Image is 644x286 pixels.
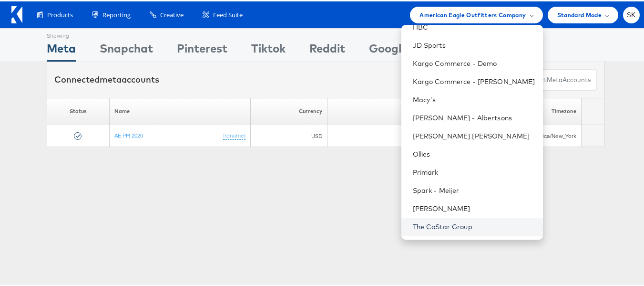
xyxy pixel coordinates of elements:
a: Macy's [413,94,535,103]
span: Products [47,9,73,18]
div: Meta [47,39,76,60]
div: Reddit [309,39,345,60]
span: Standard Mode [557,9,602,19]
th: ID [327,96,449,124]
a: AE PM 2020 [114,130,143,138]
a: [PERSON_NAME] [PERSON_NAME] [413,130,535,139]
span: meta [100,73,122,84]
a: Primark [413,166,535,176]
a: Kargo Commerce - [PERSON_NAME] [413,75,535,85]
a: Spark - Meijer [413,184,535,194]
a: (rename) [223,130,245,138]
span: Feed Suite [213,9,243,18]
div: Tiktok [251,39,286,60]
th: Status [47,96,110,124]
a: The CoStar Group [413,221,535,230]
a: HBC [413,21,535,31]
th: Currency [250,96,327,124]
div: Snapchat [100,39,153,60]
td: USD [250,124,327,146]
span: SK [627,11,636,17]
td: 585540248758886 [327,124,449,146]
a: [PERSON_NAME] - Albertsons [413,112,535,121]
a: Kargo Commerce - Demo [413,57,535,67]
span: Creative [160,9,184,18]
div: Google [369,39,408,60]
th: Name [110,96,250,124]
a: [PERSON_NAME] [413,202,535,212]
span: American Eagle Outfitters Company [419,9,526,19]
div: Showing [47,27,76,39]
span: meta [547,74,562,83]
a: JD Sports [413,39,535,49]
span: Reporting [102,9,131,18]
div: Pinterest [177,39,227,60]
a: Ollies [413,148,535,158]
div: Connected accounts [54,72,159,85]
button: ConnectmetaAccounts [515,68,597,89]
